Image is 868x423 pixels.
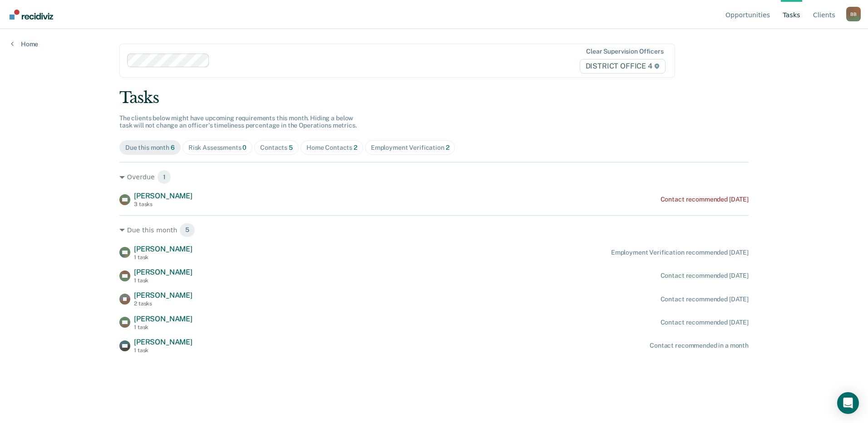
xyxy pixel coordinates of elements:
div: Due this month 5 [119,223,749,237]
div: Employment Verification [371,144,449,152]
span: [PERSON_NAME] [134,338,192,346]
span: [PERSON_NAME] [134,192,192,200]
div: B B [846,7,861,21]
span: 5 [179,223,195,237]
div: Contact recommended in a month [650,342,749,349]
div: Overdue 1 [119,170,749,184]
div: 1 task [134,254,192,261]
button: Profile dropdown button [846,7,861,21]
div: Tasks [119,89,749,107]
div: 1 task [134,347,192,354]
span: [PERSON_NAME] [134,268,192,276]
span: [PERSON_NAME] [134,315,192,323]
span: 5 [289,144,293,151]
span: 2 [446,144,449,151]
span: [PERSON_NAME] [134,245,192,253]
div: Employment Verification recommended [DATE] [611,249,749,256]
span: [PERSON_NAME] [134,291,192,300]
div: Open Intercom Messenger [837,392,859,414]
a: Home [11,40,38,48]
div: 3 tasks [134,201,192,207]
span: DISTRICT OFFICE 4 [580,59,666,74]
div: Contacts [260,144,293,152]
div: 2 tasks [134,300,192,307]
div: 1 task [134,277,192,284]
div: Contact recommended [DATE] [661,196,749,203]
span: 0 [242,144,247,151]
span: 6 [171,144,175,151]
div: Risk Assessments [188,144,247,152]
span: 2 [354,144,357,151]
span: The clients below might have upcoming requirements this month. Hiding a below task will not chang... [119,114,357,129]
div: Home Contacts [306,144,357,152]
span: 1 [157,170,172,184]
div: Clear supervision officers [586,48,663,55]
div: Due this month [125,144,175,152]
div: Contact recommended [DATE] [661,295,749,303]
div: Contact recommended [DATE] [661,319,749,326]
div: 1 task [134,324,192,330]
img: Recidiviz [10,10,53,20]
div: Contact recommended [DATE] [661,272,749,280]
